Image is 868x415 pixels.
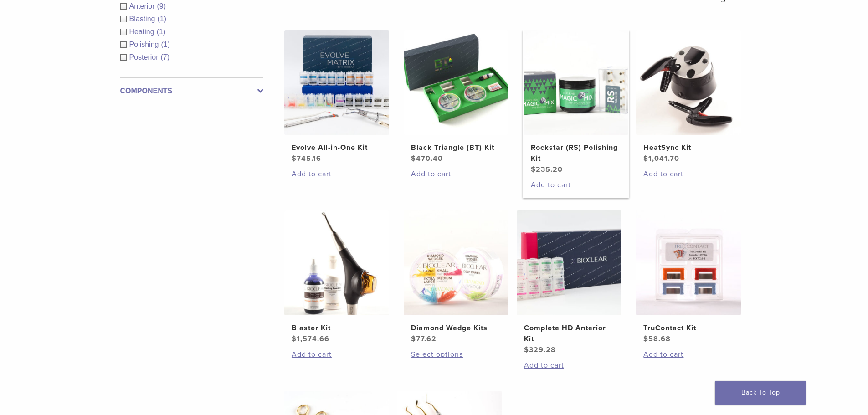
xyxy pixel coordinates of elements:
bdi: 77.62 [411,334,437,343]
span: $ [643,334,648,343]
a: Add to cart: “Complete HD Anterior Kit” [524,360,614,371]
a: Blaster KitBlaster Kit $1,574.66 [284,210,390,344]
img: HeatSync Kit [636,30,741,135]
img: Complete HD Anterior Kit [517,210,621,315]
span: Anterior [129,2,157,10]
h2: Black Triangle (BT) Kit [411,142,501,153]
span: Heating [129,28,157,36]
a: Rockstar (RS) Polishing KitRockstar (RS) Polishing Kit $235.20 [523,30,629,175]
h2: Rockstar (RS) Polishing Kit [531,142,621,164]
bdi: 470.40 [411,154,443,163]
span: $ [643,154,648,163]
bdi: 1,574.66 [292,334,329,343]
img: Diamond Wedge Kits [404,210,508,315]
img: Blaster Kit [284,210,389,315]
span: Polishing [129,41,161,48]
span: Posterior [129,53,161,61]
a: HeatSync KitHeatSync Kit $1,041.70 [636,30,742,164]
span: (7) [161,53,170,61]
a: Add to cart: “Rockstar (RS) Polishing Kit” [531,179,621,190]
h2: Complete HD Anterior Kit [524,323,614,344]
label: Components [120,86,263,97]
span: (1) [161,41,170,48]
bdi: 1,041.70 [643,154,679,163]
span: (9) [157,2,166,10]
a: Add to cart: “HeatSync Kit” [643,169,734,179]
h2: TruContact Kit [643,323,734,333]
a: Add to cart: “Evolve All-in-One Kit” [292,169,382,179]
span: $ [524,345,529,354]
img: Black Triangle (BT) Kit [404,30,508,135]
bdi: 58.68 [643,334,671,343]
bdi: 329.28 [524,345,556,354]
a: Add to cart: “TruContact Kit” [643,349,734,360]
a: Select options for “Diamond Wedge Kits” [411,349,501,360]
h2: Blaster Kit [292,323,382,333]
a: Evolve All-in-One KitEvolve All-in-One Kit $745.16 [284,30,390,164]
bdi: 745.16 [292,154,321,163]
a: Add to cart: “Black Triangle (BT) Kit” [411,169,501,179]
span: $ [411,154,416,163]
span: $ [292,334,297,343]
img: Evolve All-in-One Kit [284,30,389,135]
a: Add to cart: “Blaster Kit” [292,349,382,360]
span: (1) [157,28,166,36]
bdi: 235.20 [531,165,563,174]
span: (1) [157,15,166,23]
a: Back To Top [715,381,806,405]
a: Complete HD Anterior KitComplete HD Anterior Kit $329.28 [516,210,622,355]
a: TruContact KitTruContact Kit $58.68 [636,210,742,344]
span: $ [292,154,297,163]
h2: Diamond Wedge Kits [411,323,501,333]
img: Rockstar (RS) Polishing Kit [524,30,628,135]
span: $ [531,165,536,174]
img: TruContact Kit [636,210,741,315]
a: Diamond Wedge KitsDiamond Wedge Kits $77.62 [403,210,509,344]
h2: Evolve All-in-One Kit [292,142,382,153]
a: Black Triangle (BT) KitBlack Triangle (BT) Kit $470.40 [403,30,509,164]
h2: HeatSync Kit [643,142,734,153]
span: Blasting [129,15,158,23]
span: $ [411,334,416,343]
